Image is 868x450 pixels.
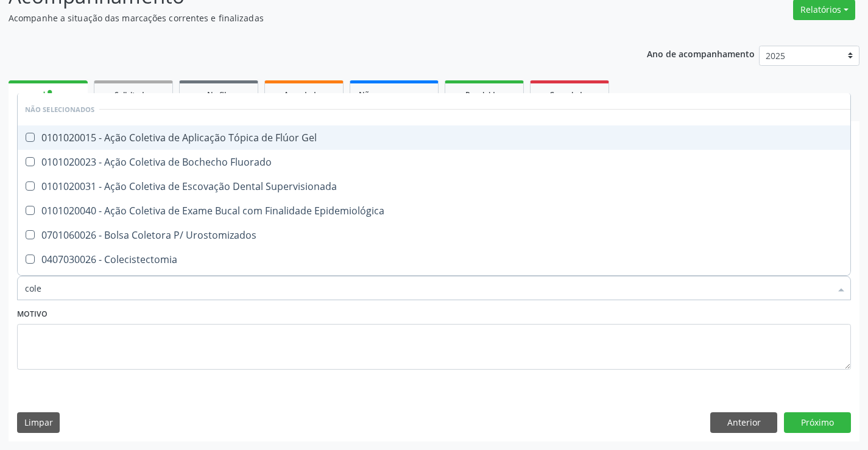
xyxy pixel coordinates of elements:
[549,90,590,100] span: Cancelados
[710,412,777,433] button: Anterior
[207,90,230,100] span: Na fila
[284,90,324,100] span: Agendados
[784,412,851,433] button: Próximo
[25,276,831,300] input: Buscar por procedimentos
[647,46,755,61] p: Ano de acompanhamento
[115,90,152,100] span: Solicitados
[359,90,429,100] span: Não compareceram
[9,12,604,24] p: Acompanhe a situação das marcações correntes e finalizadas
[17,305,48,324] label: Motivo
[465,90,503,100] span: Resolvidos
[41,88,55,101] div: person_add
